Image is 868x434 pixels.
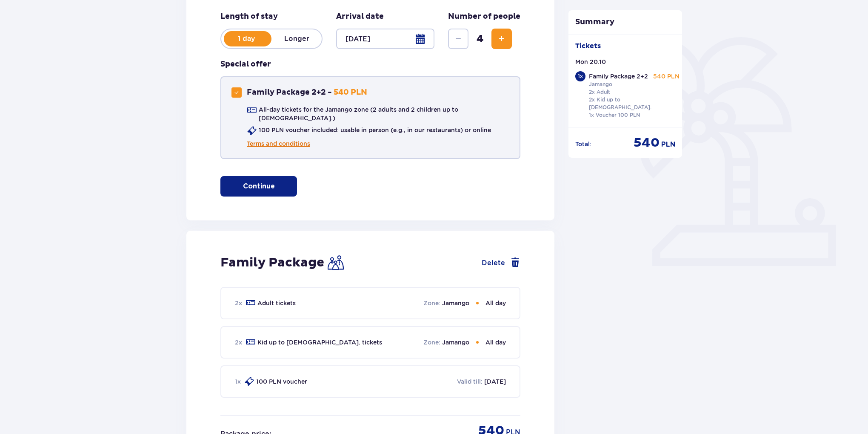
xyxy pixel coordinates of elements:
[235,377,241,386] p: 1 x
[575,41,601,51] p: Tickets
[259,105,509,122] p: All-day tickets for the Jamango zone (2 adults and 2 children up to [DEMOGRAPHIC_DATA].)
[220,12,323,22] p: Length of stay
[589,88,651,119] p: 2x Adult 2x Kid up to [DEMOGRAPHIC_DATA]. 1x Voucher 100 PLN
[256,377,307,386] p: 100 PLN voucher
[485,338,506,347] p: All day
[442,299,469,307] p: Jamango
[442,338,469,347] p: Jamango
[589,72,648,81] p: Family Package 2+2
[423,299,440,307] p: Zone :
[235,299,242,307] p: 2 x
[589,81,612,88] p: Jamango
[653,72,680,81] p: 540 PLN
[575,71,585,81] div: 1 x
[220,255,324,271] h2: Family Package
[575,140,591,148] p: Total :
[661,140,675,149] span: PLN
[220,176,297,197] button: Continue
[457,377,483,386] p: Valid till :
[271,34,322,43] p: Longer
[470,32,490,45] span: 4
[259,126,491,134] p: 100 PLN voucher included: usable in person (e.g., in our restaurants) or online
[221,34,271,43] p: 1 day
[336,12,384,22] p: Arrival date
[491,29,512,49] button: Increase
[485,299,506,307] p: All day
[484,377,506,386] p: [DATE]
[235,338,242,347] p: 2 x
[448,12,520,22] p: Number of people
[257,299,296,307] p: Adult tickets
[334,87,367,98] p: 540 PLN
[247,87,332,98] p: Family Package 2+2 -
[423,338,440,347] p: Zone :
[243,182,275,191] p: Continue
[575,58,606,66] p: Mon 20.10
[448,29,468,49] button: Decrease
[257,338,382,347] p: Kid up to [DEMOGRAPHIC_DATA]. tickets
[568,17,682,27] p: Summary
[220,59,271,69] h3: Special offer
[634,135,660,151] span: 540
[247,139,310,148] a: Terms and conditions
[328,255,344,271] img: Family Icon
[482,258,520,268] button: Delete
